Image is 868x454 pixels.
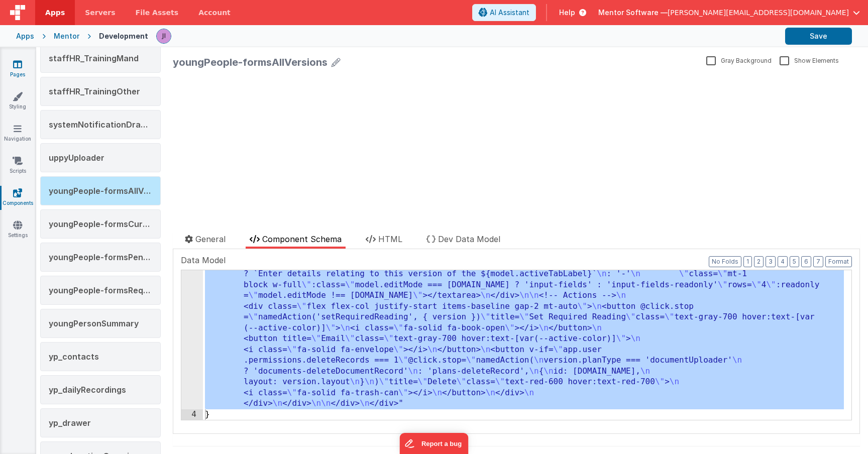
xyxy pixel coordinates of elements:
span: uppyUploader [49,153,104,163]
span: youngPeople-formsCurrentVersion [49,219,190,229]
span: staffHR_TrainingMand [49,53,139,63]
div: youngPeople-formsAllVersions [173,55,328,69]
span: Component Schema [262,234,342,244]
span: youngPeople-formsPendingVersions [49,252,195,262]
span: HTML [378,234,402,244]
button: Format [825,256,852,267]
button: 5 [790,256,799,267]
button: 1 [743,256,752,267]
label: Show Elements [780,55,839,65]
span: Mentor Software — [598,8,668,18]
span: youngPersonSummary [49,318,139,328]
span: General [195,234,226,244]
div: Development [99,31,148,41]
span: Servers [85,8,115,18]
span: staffHR_TrainingOther [49,86,140,96]
button: Save [785,28,852,45]
button: 2 [754,256,764,267]
span: Apps [45,8,65,18]
span: Dev Data Model [438,234,500,244]
div: Apps [16,31,34,41]
span: systemNotificationDrawer [49,120,156,130]
button: 7 [813,256,823,267]
button: No Folds [709,256,741,267]
button: 3 [766,256,776,267]
span: Data Model [181,254,226,266]
span: [PERSON_NAME][EMAIL_ADDRESS][DOMAIN_NAME] [668,8,849,18]
button: 4 [778,256,788,267]
button: 6 [801,256,811,267]
span: yp_contacts [49,352,99,362]
span: AI Assistant [490,8,529,18]
span: yp_drawer [49,418,91,428]
button: AI Assistant [472,4,536,21]
button: Mentor Software — [PERSON_NAME][EMAIL_ADDRESS][DOMAIN_NAME] [598,8,860,18]
span: youngPeople-formsRequiredReadingandSigning [49,285,240,295]
div: Mentor [54,31,79,41]
span: yp_dailyRecordings [49,385,126,395]
div: 4 [181,409,203,420]
label: Gray Background [706,55,772,65]
span: youngPeople-formsAllVersions [49,186,173,196]
iframe: Marker.io feedback button [400,433,469,454]
span: Help [559,8,575,18]
span: File Assets [136,8,179,18]
img: 6c3d48e323fef8557f0b76cc516e01c7 [157,29,171,43]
